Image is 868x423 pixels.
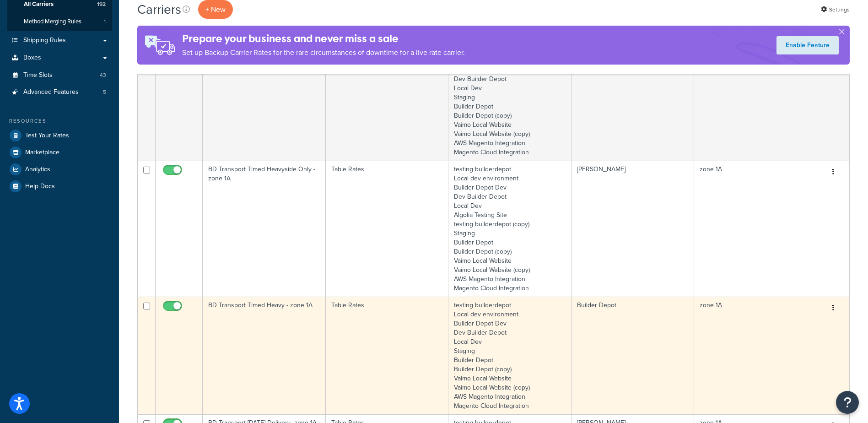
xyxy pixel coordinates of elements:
td: testing builderdepot Local dev environment Builder Depot Dev Dev Builder Depot Local Dev Staging ... [448,297,571,414]
span: Help Docs [25,183,55,190]
div: Resources [7,117,112,125]
li: Advanced Features [7,84,112,101]
img: ad-rules-rateshop-fe6ec290ccb7230408bd80ed9643f0289d75e0ffd9eb532fc0e269fcd187b520.png [137,26,182,65]
a: Shipping Rules [7,32,112,49]
a: Marketplace [7,144,112,161]
td: [PERSON_NAME] [571,161,695,297]
td: BD Transport Timed Light - zone 1A [203,43,326,161]
a: Boxes [7,49,112,66]
span: 43 [100,71,106,79]
td: BD Transport Timed Heavy - zone 1A [203,297,326,414]
td: Table Rates [326,161,449,297]
span: Advanced Features [23,88,79,96]
li: Time Slots [7,67,112,84]
a: Test Your Rates [7,127,112,144]
a: Settings [821,3,850,16]
span: Method Merging Rules [24,18,81,26]
td: Builder Depot [571,43,695,161]
span: Boxes [23,54,41,62]
span: Analytics [25,166,50,174]
a: Analytics [7,161,112,178]
h4: Prepare your business and never miss a sale [182,31,465,46]
td: BD Transport Timed Heavyside Only - zone 1A [203,161,326,297]
span: 192 [97,0,106,8]
a: Help Docs [7,178,112,195]
td: Table Rates [326,297,449,414]
a: Enable Feature [776,36,839,54]
a: Advanced Features 5 [7,84,112,101]
span: Test Your Rates [25,132,69,140]
td: zone 1A [694,43,817,161]
p: Set up Backup Carrier Rates for the rare circumstances of downtime for a live rate carrier. [182,46,465,59]
li: Method Merging Rules [7,13,112,30]
button: Open Resource Center [836,391,859,414]
span: Shipping Rules [23,37,66,44]
span: 1 [104,18,106,26]
span: All Carriers [24,0,54,8]
td: zone 1A [694,297,817,414]
a: Time Slots 43 [7,67,112,84]
span: Time Slots [23,71,53,79]
td: zone 1A [694,161,817,297]
td: testing builderdepot Local dev environment Builder Depot Dev Dev Builder Depot Local Dev Staging ... [448,43,571,161]
a: Method Merging Rules 1 [7,13,112,30]
span: Marketplace [25,149,59,157]
td: testing builderdepot Local dev environment Builder Depot Dev Dev Builder Depot Local Dev Algolia ... [448,161,571,297]
td: Table Rates [326,43,449,161]
h1: Carriers [137,0,181,18]
span: 5 [103,88,106,96]
td: Builder Depot [571,297,695,414]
